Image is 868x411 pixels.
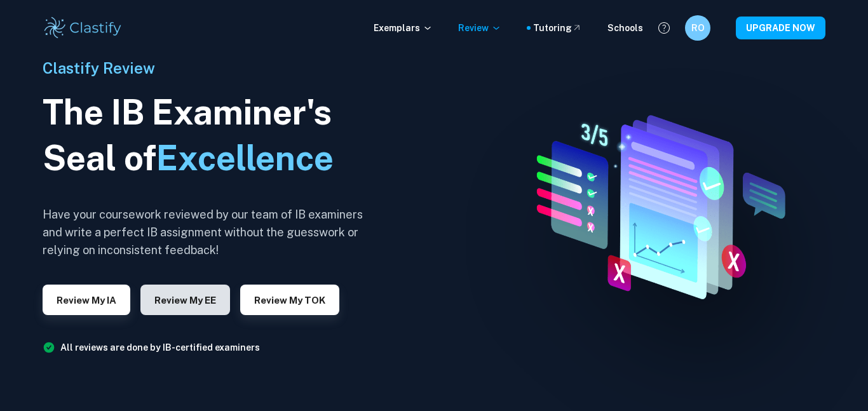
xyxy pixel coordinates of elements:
[736,17,825,39] button: UPGRADE NOW
[156,138,334,178] span: Excellence
[43,57,373,79] h6: Clastify Review
[374,21,433,35] p: Exemplars
[458,21,501,35] p: Review
[653,17,675,39] button: Help and Feedback
[691,21,705,35] h6: RO
[60,342,260,353] a: All reviews are done by IB-certified examiners
[685,15,710,41] button: RO
[533,21,582,35] a: Tutoring
[140,285,230,315] button: Review my EE
[43,285,130,315] button: Review my IA
[607,21,643,35] a: Schools
[513,107,799,304] img: IA Review hero
[43,90,373,181] h1: The IB Examiner's Seal of
[43,15,123,41] img: Clastify logo
[43,206,373,259] h6: Have your coursework reviewed by our team of IB examiners and write a perfect IB assignment witho...
[240,285,339,315] button: Review my TOK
